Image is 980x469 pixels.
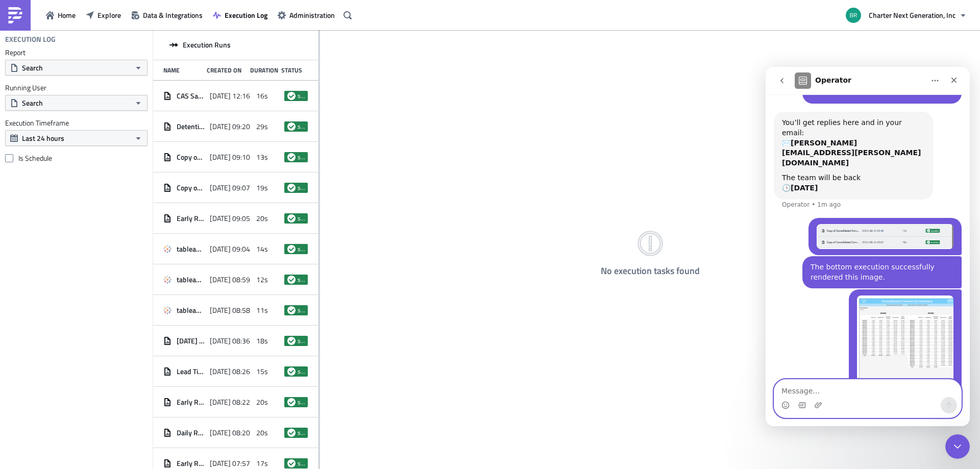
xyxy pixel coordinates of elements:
[256,275,268,284] span: 12s
[250,66,276,74] div: Duration
[298,245,305,253] span: success
[287,122,296,131] span: success
[287,306,296,314] span: success
[298,398,305,406] span: success
[177,398,205,407] span: Early Release of Consolidated Commercial Summary - Daily
[7,7,23,23] img: PushMetrics
[210,428,250,437] span: [DATE] 08:20
[273,7,340,23] button: Administration
[97,10,121,20] span: Explore
[210,367,250,376] span: [DATE] 08:26
[5,60,148,76] button: Search
[177,214,205,223] span: Early Release of Consolidated Commercial Summary - Daily
[5,83,148,92] label: Running User
[256,459,268,468] span: 17s
[177,153,205,162] span: Copy of Consolidated Commercial Summary - Daily
[298,122,305,131] span: success
[175,330,191,347] button: Send a message…
[48,334,57,342] button: Upload attachment
[945,434,970,459] iframe: Intercom live chat
[210,398,250,407] span: [DATE] 08:22
[287,367,296,376] span: success
[256,306,268,315] span: 11s
[5,35,56,44] h4: Execution Log
[210,91,250,101] span: [DATE] 12:16
[207,66,245,74] div: Created On
[225,10,267,20] span: Execution Log
[177,275,205,284] span: tableau_1
[177,336,205,345] span: [DATE] Finished Goods Inventory
[177,122,205,131] span: Detention Dashboard Burst Notebook
[58,10,76,20] span: Home
[5,130,148,146] button: Last 24 hours
[298,153,305,161] span: success
[298,214,305,223] span: success
[256,367,268,376] span: 15s
[281,66,303,74] div: Status
[163,66,202,74] div: Name
[869,10,955,20] span: Charter Next Generation, Inc
[601,266,700,276] h4: No execution tasks found
[256,336,268,345] span: 18s
[22,133,64,143] span: Last 24 hours
[287,153,296,161] span: success
[287,337,296,345] span: success
[845,7,862,24] img: Avatar
[287,459,296,467] span: success
[210,275,250,284] span: [DATE] 08:59
[256,122,268,131] span: 29s
[840,4,972,27] button: Charter Next Generation, Inc
[208,7,273,23] a: Execution Log
[256,428,268,437] span: 20s
[256,214,268,223] span: 20s
[210,459,250,468] span: [DATE] 07:57
[5,118,148,128] label: Execution Timeframe
[126,7,208,23] button: Data & Integrations
[177,244,205,254] span: tableau_1
[210,122,250,131] span: [DATE] 09:20
[287,429,296,437] span: success
[143,10,203,20] span: Data & Integrations
[210,244,250,254] span: [DATE] 09:04
[256,153,268,162] span: 13s
[8,223,196,384] div: user says…
[256,244,268,254] span: 14s
[210,183,250,192] span: [DATE] 09:07
[298,276,305,284] span: success
[298,184,305,192] span: success
[210,153,250,162] span: [DATE] 09:10
[298,367,305,376] span: success
[41,7,81,23] button: Home
[287,398,296,406] span: success
[287,276,296,284] span: success
[183,40,231,50] span: Execution Runs
[5,48,148,57] label: Report
[298,429,305,437] span: success
[298,459,305,467] span: success
[177,183,205,192] span: Copy of Consolidated Commercial Summary - Daily
[210,336,250,345] span: [DATE] 08:36
[298,306,305,314] span: success
[16,334,24,342] button: Emoji picker
[81,7,126,23] button: Explore
[256,183,268,192] span: 19s
[177,91,205,101] span: CAS Sales Orders Entered Daily Briefing - MD Snapshot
